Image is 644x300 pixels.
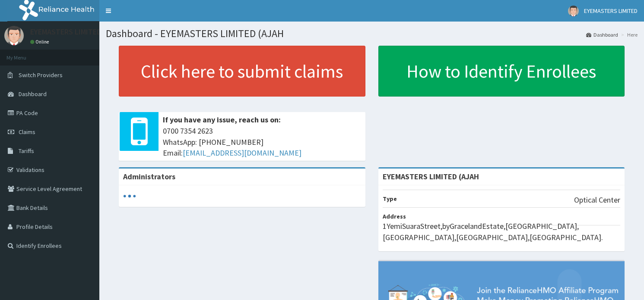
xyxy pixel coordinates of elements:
[619,31,638,38] li: Here
[19,90,47,98] span: Dashboard
[163,115,281,125] b: If you have any issue, reach us on:
[119,46,365,97] a: Click here to submit claims
[4,26,24,45] img: User Image
[383,212,406,220] b: Address
[106,28,638,39] h1: Dashboard - EYEMASTERS LIMITED (AJAH
[30,28,102,36] p: EYEMASTERS LIMITED
[163,125,361,159] span: 0700 7354 2623 WhatsApp: [PHONE_NUMBER] Email:
[586,31,618,38] a: Dashboard
[19,147,34,155] span: Tariffs
[19,128,35,136] span: Claims
[19,71,63,79] span: Switch Providers
[383,221,621,243] p: 1YemiSuaraStreet,byGracelandEstate,[GEOGRAPHIC_DATA], [GEOGRAPHIC_DATA],[GEOGRAPHIC_DATA],[GEOGRA...
[183,148,301,158] a: [EMAIL_ADDRESS][DOMAIN_NAME]
[123,190,136,203] svg: audio-loading
[574,194,620,206] p: Optical Center
[383,195,397,203] b: Type
[584,7,638,15] span: EYEMASTERS LIMITED
[568,6,579,16] img: User Image
[383,172,479,181] strong: EYEMASTERS LIMITED (AJAH
[30,39,51,45] a: Online
[378,46,625,97] a: How to Identify Enrollees
[123,172,175,181] b: Administrators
